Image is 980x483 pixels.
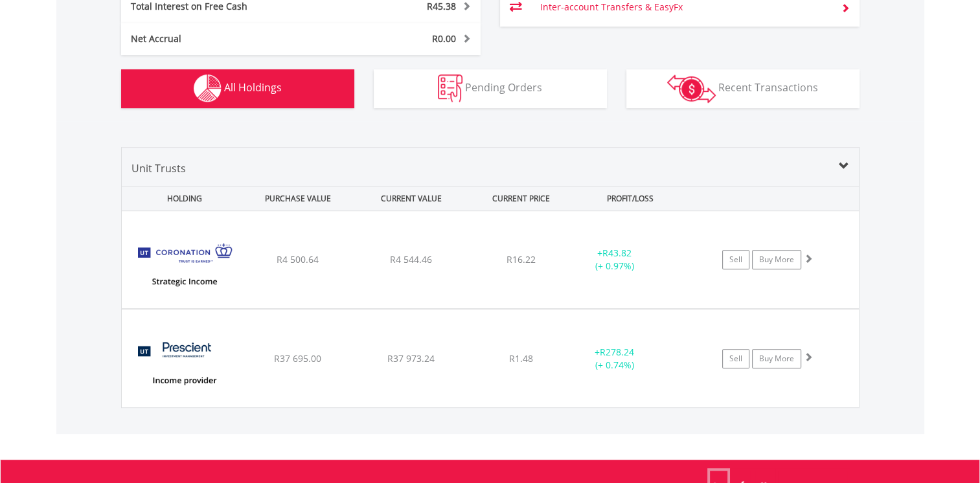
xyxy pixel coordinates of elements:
div: HOLDING [122,186,240,210]
div: CURRENT PRICE [469,186,572,210]
img: UT.ZA.PIPFB5.png [128,326,240,403]
span: R37 695.00 [274,352,321,365]
span: Pending Orders [465,80,542,95]
img: pending_instructions-wht.png [438,74,462,102]
button: All Holdings [121,69,354,108]
span: All Holdings [224,80,282,95]
span: R16.22 [507,253,536,265]
img: holdings-wht.png [194,74,222,102]
a: Sell [722,349,749,368]
button: Pending Orders [374,69,607,108]
span: R1.48 [509,352,533,365]
img: UT.ZA.CSIB4.png [128,227,240,305]
span: R37 973.24 [387,352,435,365]
span: R4 544.46 [390,253,432,265]
button: Recent Transactions [626,69,860,108]
a: Buy More [752,349,801,368]
a: Buy More [752,250,801,269]
a: Sell [722,250,749,269]
span: Unit Trusts [131,161,186,175]
div: PROFIT/LOSS [575,186,686,210]
span: R43.82 [602,247,632,259]
span: R0.00 [432,32,456,45]
span: Recent Transactions [718,80,818,95]
span: R4 500.64 [277,253,319,265]
div: PURCHASE VALUE [243,186,354,210]
div: + (+ 0.74%) [566,346,664,372]
span: R278.24 [600,346,634,358]
div: CURRENT VALUE [356,186,467,210]
div: + (+ 0.97%) [566,247,664,273]
img: transactions-zar-wht.png [667,74,716,103]
div: Net Accrual [121,32,331,45]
